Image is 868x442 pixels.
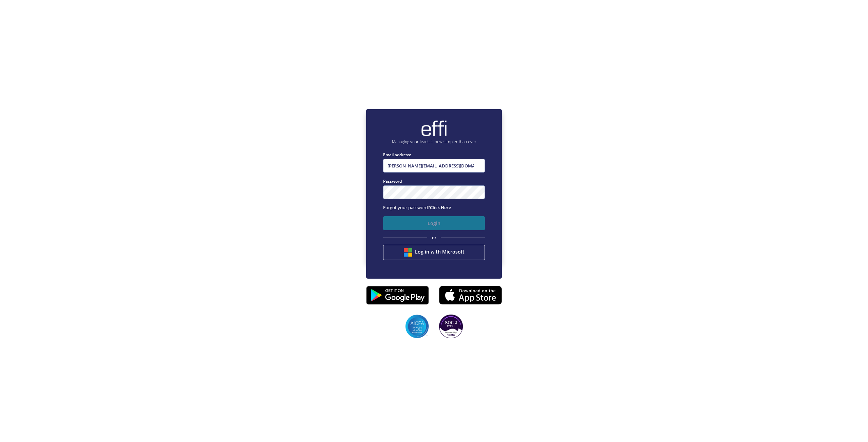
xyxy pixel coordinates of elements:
[404,248,412,257] img: btn google
[383,204,451,210] span: Forgot your password?
[383,139,485,145] p: Managing your leads is now simpler than ever
[439,284,502,307] img: appstore.8725fd3.png
[430,204,451,210] a: Click Here
[383,159,485,173] input: Enter email
[420,120,448,137] img: brand-logo.ec75409.png
[366,281,429,309] img: playstore.0fabf2e.png
[383,245,485,260] button: Log in with Microsoft
[383,216,485,230] button: Login
[383,152,485,158] label: Email address:
[405,315,429,338] img: SOC2 badges
[383,178,485,184] label: Password
[439,315,463,338] img: SOC2 badges
[432,235,436,241] span: or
